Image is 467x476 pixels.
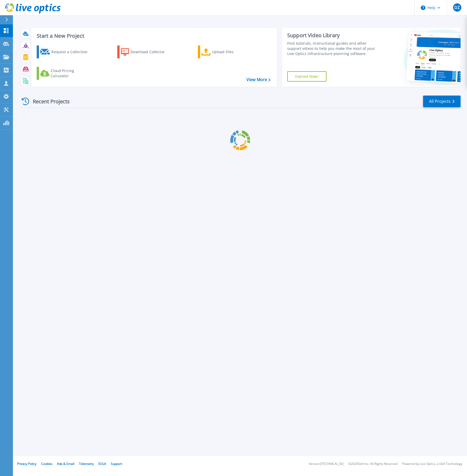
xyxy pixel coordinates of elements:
a: Ads & Email [57,462,74,466]
a: Cookies [41,462,52,466]
div: Recent Projects [20,95,77,108]
div: Find tutorials, instructional guides and other support videos to help you make the most of your L... [287,41,378,56]
a: Explore Now! [287,71,326,82]
div: Download Collector [130,47,172,57]
span: DZ [454,5,460,10]
div: Request a Collection [51,47,93,57]
div: Upload Files [212,47,253,57]
div: Support Video Library [287,32,378,39]
a: All Projects [423,96,461,107]
a: Cloud Pricing Calculator [37,67,94,80]
a: Upload Files [198,45,255,58]
h3: Start a New Project [37,33,270,39]
a: EULA [98,462,106,466]
a: Telemetry [79,462,94,466]
li: Version: [TECHNICAL_ID] [309,462,344,466]
li: Powered by Live Optics, a Dell Technology [402,462,462,466]
a: Support [111,462,122,466]
li: © 2025 Dell Inc. All Rights Reserved [348,462,398,466]
a: Download Collector [117,45,175,58]
div: Cloud Pricing Calculator [51,68,92,79]
a: Privacy Policy [17,462,36,466]
a: View More [246,77,270,82]
a: Request a Collection [37,45,94,58]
